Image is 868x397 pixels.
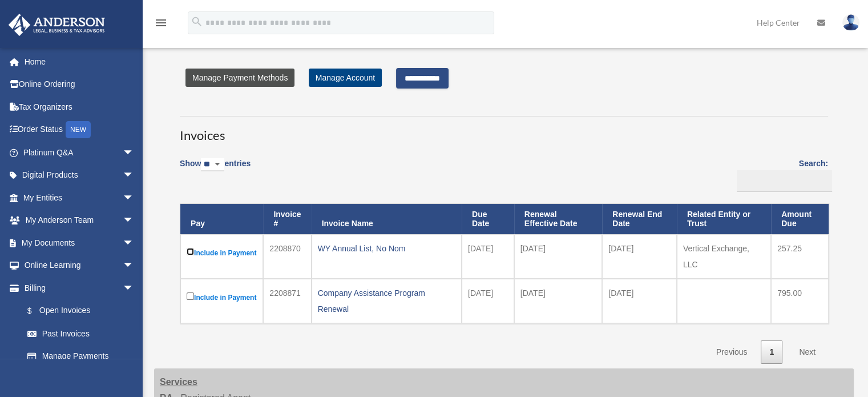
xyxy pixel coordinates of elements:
[5,14,108,36] img: Anderson Advisors Platinum Portal
[462,204,514,235] th: Due Date: activate to sort column ascending
[318,285,455,317] div: Company Assistance Program Renewal
[123,254,146,278] span: arrow_drop_down
[185,69,294,87] a: Manage Payment Methods
[191,15,203,28] i: search
[771,204,829,235] th: Amount Due: activate to sort column ascending
[318,240,455,256] div: WY Annual List, No Nom
[123,186,146,210] span: arrow_drop_down
[123,164,146,187] span: arrow_drop_down
[8,254,151,277] a: Online Learningarrow_drop_down
[312,204,462,235] th: Invoice Name: activate to sort column ascending
[514,204,602,235] th: Renewal Effective Date: activate to sort column ascending
[187,246,257,260] label: Include in Payment
[180,157,251,183] label: Show entries
[842,14,859,31] img: User Pic
[737,170,832,192] input: Search:
[201,158,224,171] select: Showentries
[602,234,677,279] td: [DATE]
[677,204,771,235] th: Related Entity or Trust: activate to sort column ascending
[123,209,146,232] span: arrow_drop_down
[462,234,514,279] td: [DATE]
[602,279,677,323] td: [DATE]
[16,322,146,345] a: Past Invoices
[602,204,677,235] th: Renewal End Date: activate to sort column ascending
[123,276,146,300] span: arrow_drop_down
[8,276,146,299] a: Billingarrow_drop_down
[8,164,151,187] a: Digital Productsarrow_drop_down
[66,121,91,138] div: NEW
[514,279,602,323] td: [DATE]
[16,299,140,323] a: $Open Invoices
[708,340,756,364] a: Previous
[8,73,151,96] a: Online Ordering
[8,95,151,118] a: Tax Organizers
[123,141,146,165] span: arrow_drop_down
[187,248,194,255] input: Include in Payment
[263,204,311,235] th: Invoice #: activate to sort column ascending
[187,292,194,300] input: Include in Payment
[309,69,382,87] a: Manage Account
[771,234,829,279] td: 257.25
[180,116,828,145] h3: Invoices
[8,50,151,73] a: Home
[34,304,39,318] span: $
[8,141,151,164] a: Platinum Q&Aarrow_drop_down
[733,157,828,192] label: Search:
[187,290,257,304] label: Include in Payment
[462,279,514,323] td: [DATE]
[160,377,197,387] strong: Services
[8,209,151,232] a: My Anderson Teamarrow_drop_down
[263,234,311,279] td: 2208870
[771,279,829,323] td: 795.00
[16,345,146,368] a: Manage Payments
[154,20,168,30] a: menu
[8,186,151,209] a: My Entitiesarrow_drop_down
[514,234,602,279] td: [DATE]
[677,234,771,279] td: Vertical Exchange, LLC
[263,279,311,323] td: 2208871
[154,16,168,30] i: menu
[123,231,146,255] span: arrow_drop_down
[8,118,151,142] a: Order StatusNEW
[8,231,151,254] a: My Documentsarrow_drop_down
[180,204,263,235] th: Pay: activate to sort column descending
